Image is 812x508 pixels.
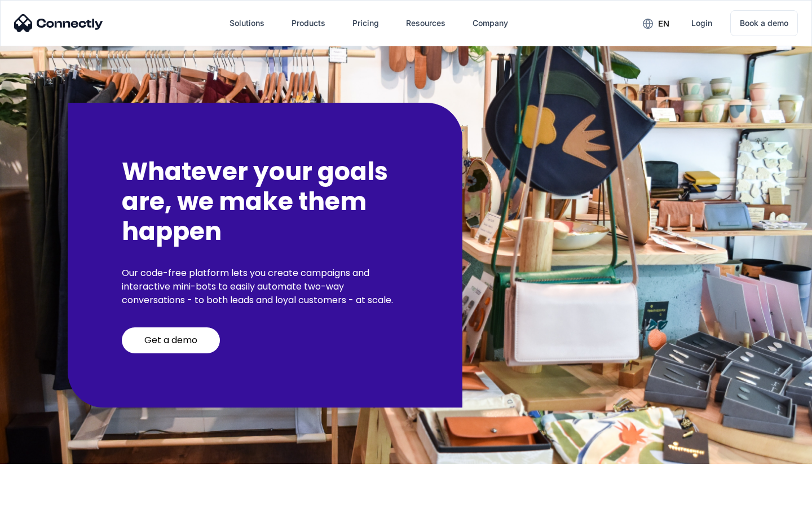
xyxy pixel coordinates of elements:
[122,327,220,353] a: Get a demo
[682,10,721,37] a: Login
[14,14,103,32] img: Connectly Logo
[292,15,325,31] div: Products
[730,10,798,36] a: Book a demo
[658,16,669,32] div: en
[406,15,445,31] div: Resources
[473,15,508,31] div: Company
[352,15,379,31] div: Pricing
[230,15,264,31] div: Solutions
[343,10,388,37] a: Pricing
[144,335,197,346] div: Get a demo
[122,157,408,246] h2: Whatever your goals are, we make them happen
[691,15,712,31] div: Login
[122,266,408,307] p: Our code-free platform lets you create campaigns and interactive mini-bots to easily automate two...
